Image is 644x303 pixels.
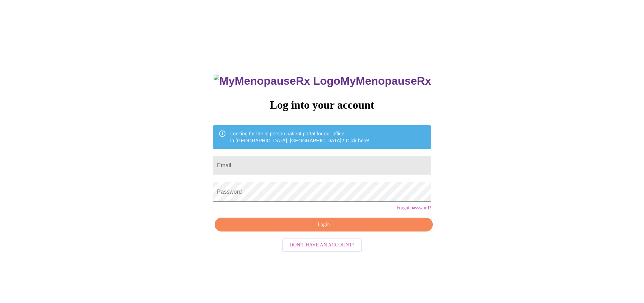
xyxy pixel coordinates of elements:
a: Don't have an account? [280,242,364,247]
span: Login [223,220,425,229]
img: MyMenopauseRx Logo [214,75,340,87]
span: Don't have an account? [290,241,355,250]
a: Forgot password? [396,205,431,211]
h3: Log into your account [213,99,431,111]
button: Don't have an account? [282,238,362,252]
button: Login [215,218,433,232]
div: Looking for the in person patient portal for our office in [GEOGRAPHIC_DATA], [GEOGRAPHIC_DATA]? [230,127,370,147]
h3: MyMenopauseRx [214,75,431,87]
a: Click here! [346,138,370,143]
